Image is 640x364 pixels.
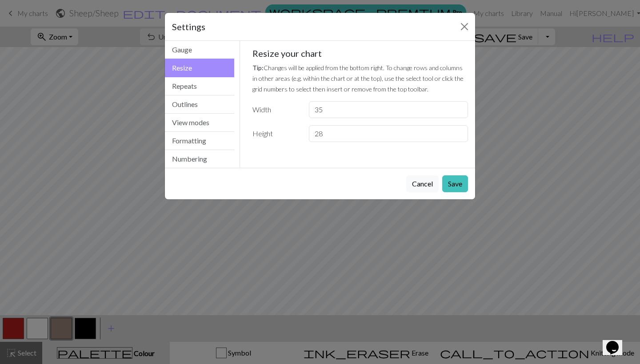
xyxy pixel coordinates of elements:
[252,48,468,59] h5: Resize your chart
[165,41,234,59] button: Gauge
[165,95,234,114] button: Outlines
[457,20,472,34] button: Close
[252,64,264,71] strong: Tip:
[165,132,234,150] button: Formatting
[603,328,631,355] iframe: chat widget
[252,64,464,93] small: Changes will be applied from the bottom right. To change rows and columns in other areas (e.g. wi...
[172,20,205,33] h5: Settings
[165,59,234,77] button: Resize
[406,175,439,192] button: Cancel
[165,77,234,95] button: Repeats
[247,125,304,142] label: Height
[247,101,304,118] label: Width
[442,175,468,192] button: Save
[165,150,234,168] button: Numbering
[165,114,234,132] button: View modes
